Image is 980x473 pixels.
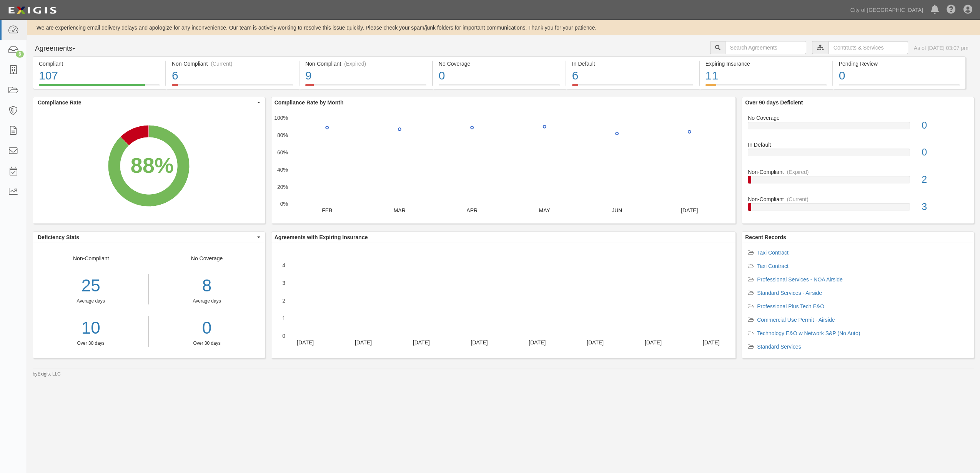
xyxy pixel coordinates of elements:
[282,298,285,304] text: 2
[33,274,148,298] div: 25
[471,339,488,346] text: [DATE]
[155,274,259,298] div: 8
[299,84,432,90] a: Non-Compliant(Expired)9
[787,168,809,176] div: (Expired)
[282,315,285,321] text: 1
[757,276,843,283] a: Professional Services - NOA Airside
[572,68,693,84] div: 6
[155,298,259,304] div: Average days
[681,207,698,213] text: [DATE]
[705,68,827,84] div: 11
[33,108,265,223] svg: A chart.
[277,167,288,173] text: 40%
[757,303,824,309] a: Professional Plus Tech E&O
[439,68,560,84] div: 0
[725,41,806,54] input: Search Agreements
[155,316,259,340] a: 0
[742,114,974,122] div: No Coverage
[645,339,662,346] text: [DATE]
[847,2,927,18] a: City of [GEOGRAPHIC_DATA]
[344,60,366,68] div: (Expired)
[355,339,372,346] text: [DATE]
[612,207,622,213] text: JUN
[149,255,265,347] div: No Coverage
[282,280,285,286] text: 3
[839,68,960,84] div: 0
[275,99,344,106] b: Compliance Rate by Month
[745,99,803,106] b: Over 90 days Deficient
[742,141,974,149] div: In Default
[172,68,293,84] div: 6
[271,108,735,223] svg: A chart.
[33,316,148,340] a: 10
[700,84,832,90] a: Expiring Insurance11
[277,184,288,190] text: 20%
[282,262,285,268] text: 4
[305,60,426,68] div: Non-Compliant (Expired)
[745,234,786,240] b: Recent Records
[539,207,550,213] text: MAY
[916,200,974,214] div: 3
[742,195,974,203] div: Non-Compliant
[947,5,956,15] i: Help Center - Complianz
[439,60,560,68] div: No Coverage
[275,234,368,240] b: Agreements with Expiring Insurance
[829,41,908,54] input: Contracts & Services
[833,84,966,90] a: Pending Review0
[305,68,426,84] div: 9
[38,99,255,106] span: Compliance Rate
[587,339,604,346] text: [DATE]
[433,84,566,90] a: No Coverage0
[33,97,265,108] button: Compliance Rate
[757,263,789,269] a: Taxi Contract
[33,41,90,56] button: Agreements
[280,201,288,207] text: 0%
[413,339,430,346] text: [DATE]
[705,60,827,68] div: Expiring Insurance
[277,132,288,138] text: 80%
[155,340,259,347] div: Over 30 days
[787,195,809,203] div: (Current)
[282,333,285,339] text: 0
[33,255,149,347] div: Non-Compliant
[39,68,160,84] div: 107
[748,195,968,217] a: Non-Compliant(Current)3
[529,339,546,346] text: [DATE]
[33,298,148,304] div: Average days
[757,330,860,336] a: Technology E&O w Network S&P (No Auto)
[166,84,299,90] a: Non-Compliant(Current)6
[39,60,160,68] div: Compliant
[16,51,24,58] div: 6
[271,243,735,358] svg: A chart.
[703,339,720,346] text: [DATE]
[757,290,822,296] a: Standard Services - Airside
[916,119,974,132] div: 0
[916,146,974,159] div: 0
[33,232,265,243] button: Deficiency Stats
[211,60,232,68] div: (Current)
[297,339,314,346] text: [DATE]
[38,233,255,241] span: Deficiency Stats
[748,168,968,195] a: Non-Compliant(Expired)2
[6,3,59,17] img: logo-5460c22ac91f19d4615b14bd174203de0afe785f0fc80cf4dbbc73dc1793850b.png
[38,371,61,377] a: Exigis, LLC
[566,84,699,90] a: In Default6
[572,60,693,68] div: In Default
[742,168,974,176] div: Non-Compliant
[757,344,801,350] a: Standard Services
[916,173,974,187] div: 2
[748,114,968,141] a: No Coverage0
[33,371,61,377] small: by
[33,84,165,90] a: Compliant107
[27,24,980,31] div: We are experiencing email delivery delays and apologize for any inconvenience. Our team is active...
[130,150,173,181] div: 88%
[839,60,960,68] div: Pending Review
[33,340,148,347] div: Over 30 days
[322,207,332,213] text: FEB
[466,207,478,213] text: APR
